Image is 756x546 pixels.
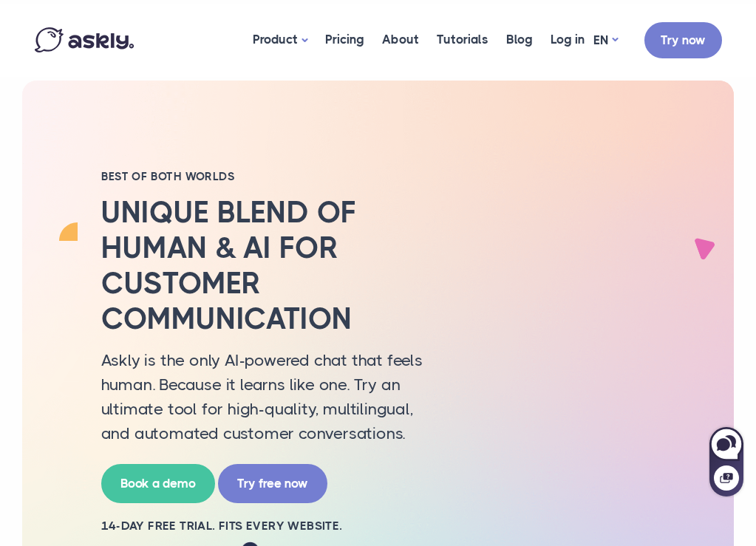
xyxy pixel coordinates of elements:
[101,348,434,446] p: Askly is the only AI-powered chat that feels human. Because it learns like one. Try an ultimate t...
[373,4,428,75] a: About
[542,4,593,75] a: Log in
[218,464,327,503] a: Try free now
[497,4,542,75] a: Blog
[244,4,316,77] a: Product
[35,27,134,52] img: Askly
[644,22,722,58] a: Try now
[101,195,434,337] h2: Unique blend of human & AI for customer communication
[593,30,618,51] a: EN
[428,4,497,75] a: Tutorials
[101,169,434,184] h2: BEST OF BOTH WORLDS
[101,464,215,503] a: Book a demo
[316,4,373,75] a: Pricing
[708,424,745,498] iframe: Askly chat
[101,518,434,534] h2: 14-day free trial. Fits every website.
